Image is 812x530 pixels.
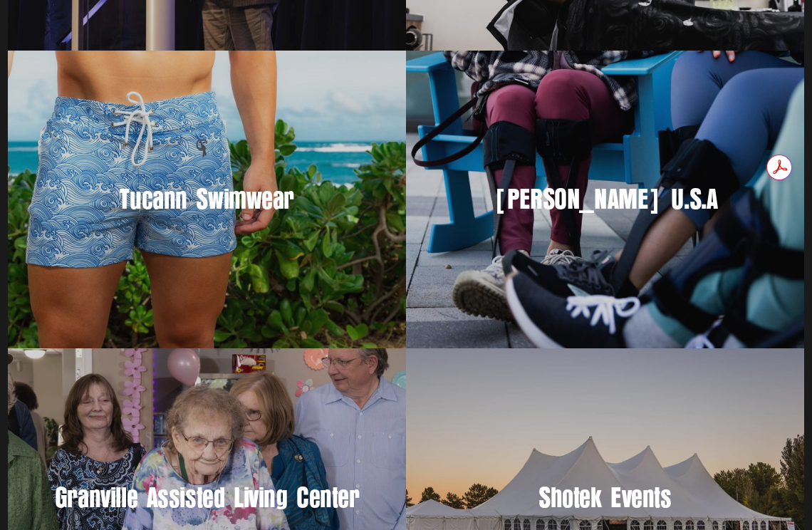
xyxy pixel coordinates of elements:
[36,182,378,217] h3: Tucann Swimwear
[434,480,776,516] h3: Shotek Events
[406,51,804,349] a: Allard U.S.A [PERSON_NAME] U.S.A
[434,182,776,217] h3: [PERSON_NAME] U.S.A
[8,51,406,349] a: Tucann Swimwear Tucann Swimwear
[36,480,378,516] h3: Granville Assisted Living Center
